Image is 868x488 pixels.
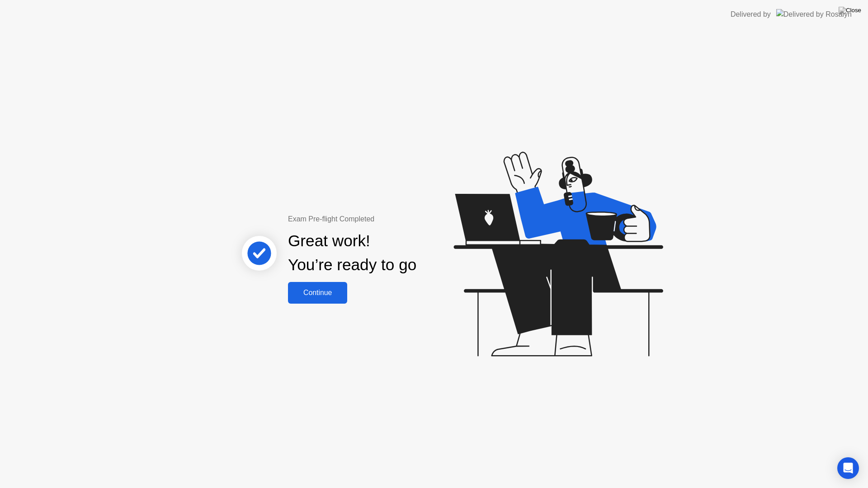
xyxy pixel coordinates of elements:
div: Great work! You’re ready to go [288,229,416,277]
img: Delivered by Rosalyn [776,9,852,19]
div: Exam Pre-flight Completed [288,214,475,225]
button: Continue [288,282,347,304]
div: Open Intercom Messenger [837,457,859,479]
div: Delivered by [731,9,771,20]
div: Continue [291,289,344,297]
img: Close [839,7,861,14]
